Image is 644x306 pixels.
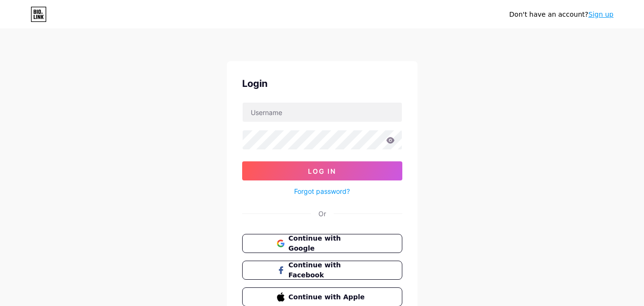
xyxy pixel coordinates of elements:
[318,209,326,219] div: Or
[294,186,350,196] a: Forgot password?
[588,11,613,18] a: Sign up
[242,261,402,280] button: Continue with Facebook
[288,292,367,302] span: Continue with Apple
[308,167,336,175] span: Log In
[242,234,402,253] button: Continue with Google
[242,161,402,180] button: Log In
[288,260,367,280] span: Continue with Facebook
[509,10,613,20] div: Don't have an account?
[288,233,367,253] span: Continue with Google
[242,76,402,91] div: Login
[243,103,402,122] input: Username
